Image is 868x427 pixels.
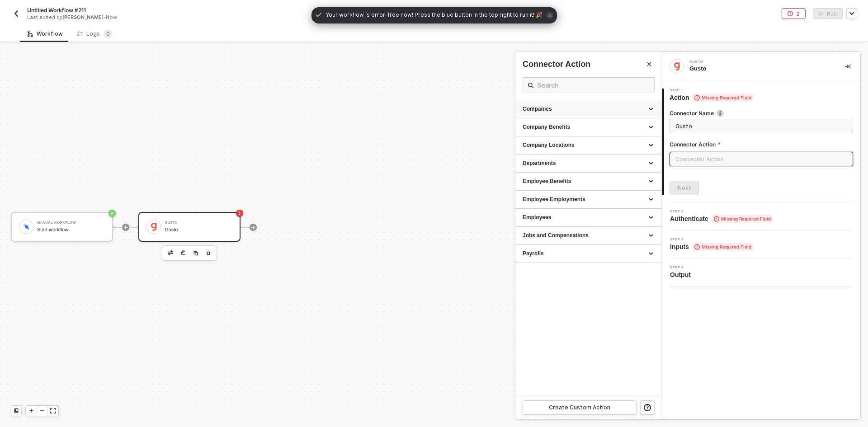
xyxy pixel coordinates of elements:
span: icon-search [528,82,533,89]
input: Search [537,80,640,91]
span: Step 2 [670,210,773,213]
span: Your workflow is error-free now! Press the blue button in the top right to run it! 🎉 [326,11,542,20]
button: back [11,8,22,19]
button: activateRun [813,8,843,19]
div: Companies [523,105,654,113]
input: Connector Action [670,152,853,166]
span: icon-collapse-right [845,64,850,69]
div: Logs [77,29,113,38]
div: Employee Employments [523,196,654,203]
span: Missing Required Field [693,243,753,251]
span: Action [670,93,753,102]
div: Workflow [28,30,63,38]
div: Company Locations [523,141,654,149]
div: Step 1Action Missing Required FieldConnector Nameicon-infoConnector ActionNext [662,89,860,195]
span: Step 3 [670,238,753,241]
div: Connector Action [523,59,655,70]
button: 2 [782,8,806,19]
span: icon-error-page [788,11,793,16]
div: Departments [523,160,654,167]
div: Create Custom Action [549,404,610,411]
button: Next [670,181,699,195]
div: Last edited by - Now [27,14,413,21]
div: 2 [797,10,800,18]
button: Create Custom Action [523,400,637,415]
span: icon-check [315,11,322,19]
span: icon-expand [50,408,56,413]
span: icon-close [546,12,553,19]
input: Enter description [675,121,845,131]
img: integration-icon [673,62,681,70]
span: Missing Required Field [712,215,773,223]
label: Connector Action [670,141,853,148]
button: Close [644,59,655,70]
div: Payrolls [523,250,654,258]
span: Missing Required Field [693,94,753,102]
span: Authenticate [670,214,773,223]
span: Output [670,270,694,279]
div: Employee Benefits [523,178,654,185]
div: Gusto [689,65,830,73]
span: Step 1 [670,89,753,92]
img: back [13,10,20,17]
span: icon-play [28,408,34,413]
div: Company Benefits [523,123,654,131]
img: icon-info [717,110,724,117]
span: [PERSON_NAME] [62,14,104,20]
label: Connector Name [670,109,853,117]
span: Inputs [670,242,753,251]
sup: 0 [104,29,113,38]
div: Employees [523,214,654,221]
span: Untitled Workflow #211 [27,6,86,14]
span: icon-minus [39,408,45,413]
span: Step 4 [670,266,694,269]
div: Jobs and Compensations [523,232,654,239]
div: Gusto [689,60,825,64]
